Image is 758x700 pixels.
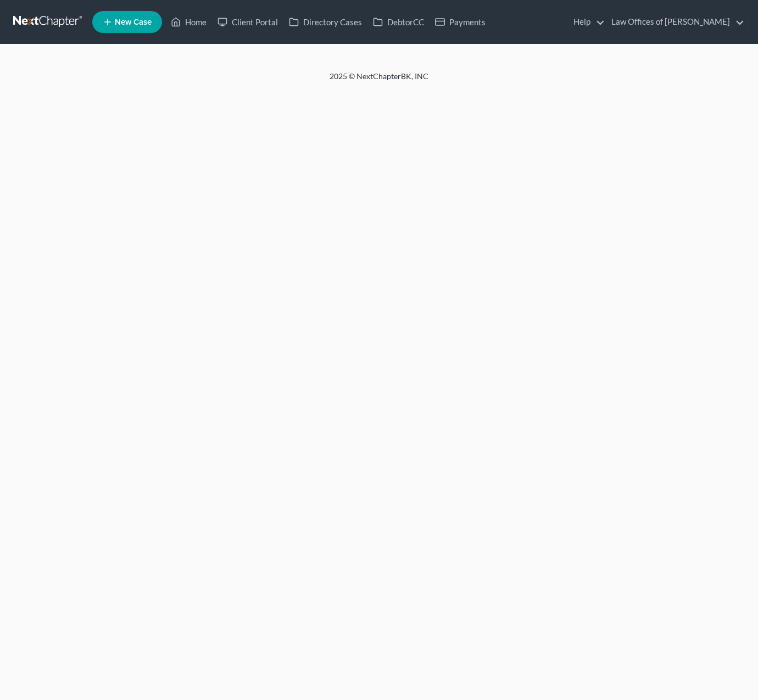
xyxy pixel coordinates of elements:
[92,11,162,33] new-legal-case-button: New Case
[430,12,491,32] a: Payments
[165,12,212,32] a: Home
[283,12,367,32] a: Directory Cases
[568,12,605,32] a: Help
[367,12,430,32] a: DebtorCC
[606,12,744,32] a: Law Offices of [PERSON_NAME]
[66,71,692,91] div: 2025 © NextChapterBK, INC
[212,12,283,32] a: Client Portal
